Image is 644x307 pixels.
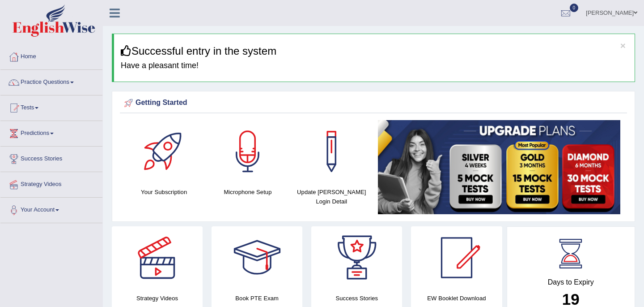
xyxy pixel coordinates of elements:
[121,61,628,70] h4: Have a pleasant time!
[411,294,502,303] h4: EW Booklet Download
[294,187,369,206] h4: Update [PERSON_NAME] Login Detail
[112,294,203,303] h4: Strategy Videos
[517,278,625,286] h4: Days to Expiry
[0,121,102,143] a: Predictions
[210,187,285,197] h4: Microphone Setup
[378,120,620,214] img: small5.jpg
[0,172,102,195] a: Strategy Videos
[0,44,102,67] a: Home
[0,147,102,169] a: Success Stories
[122,96,625,110] div: Getting Started
[0,198,102,220] a: Your Account
[121,45,628,57] h3: Successful entry in the system
[127,187,201,197] h4: Your Subscription
[0,95,102,118] a: Tests
[212,294,302,303] h4: Book PTE Exam
[311,294,402,303] h4: Success Stories
[0,70,102,92] a: Practice Questions
[620,41,626,50] button: ×
[570,4,579,12] span: 0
